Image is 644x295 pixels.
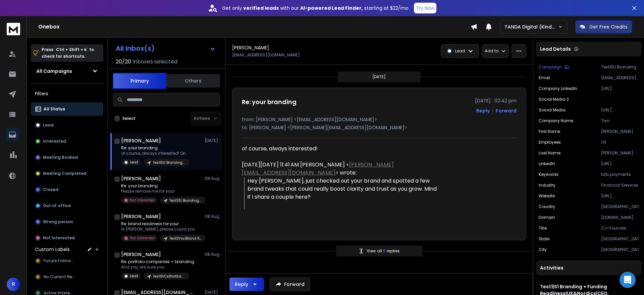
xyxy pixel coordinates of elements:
[539,204,555,209] p: Country
[122,116,136,121] label: Select
[367,248,400,254] p: View all replies
[539,236,549,242] p: State
[121,151,189,156] p: of course, always interested! On
[31,89,103,98] h3: Filters
[130,198,155,203] p: Not Interested
[113,73,166,89] button: Primary
[539,64,569,70] button: Campaign
[44,274,77,280] span: No Current Need
[539,193,555,199] p: Website
[153,274,185,279] p: Test1|VCs|Portfolio Brand Review Angle|UK&Nordics|210225
[55,46,88,53] span: Ctrl + Shift + k
[205,138,220,143] p: [DATE]
[43,235,75,241] p: Not Interested
[31,254,103,267] button: Future Followup
[31,270,103,284] button: No Current Need
[601,193,639,199] p: [URL][DOMAIN_NAME]
[270,278,310,291] button: Forward
[601,226,639,231] p: Co-Founder
[242,116,517,123] p: from: [PERSON_NAME] <[EMAIL_ADDRESS][DOMAIN_NAME]>
[243,5,279,11] strong: verified leads
[31,167,103,180] button: Meeting Completed
[601,150,639,156] p: [PERSON_NAME]
[476,107,490,114] button: Reply
[455,48,465,54] p: Lead
[44,106,65,112] p: All Status
[601,107,639,113] p: [URL][DOMAIN_NAME]
[7,23,20,35] img: logo
[116,58,131,66] span: 20 / 20
[205,214,220,219] p: 08 Aug
[43,122,54,128] p: Lead
[31,135,103,148] button: Interested
[242,161,438,177] div: [DATE][DATE] 11:41 AM [PERSON_NAME] < > wrote:
[539,215,555,220] p: Domain
[601,75,639,81] p: [EMAIL_ADDRESS][DOMAIN_NAME]
[601,236,639,242] p: [GEOGRAPHIC_DATA]
[169,198,202,203] p: Test1|S1 Branding + Funding Readiness|UK&Nordics|CEO, founder|210225
[229,278,264,291] button: Reply
[601,118,639,124] p: Two
[205,252,220,257] p: 08 Aug
[130,274,138,279] p: Lead
[496,107,517,114] div: Forward
[539,75,550,81] p: Email
[601,172,639,177] p: b2b payments
[372,74,386,80] p: [DATE]
[416,5,434,11] p: Try Now
[383,248,387,254] span: 5
[38,23,471,31] h1: Onebox
[116,45,155,52] h1: All Inbox(s)
[475,97,517,104] p: [DATE] : 02:42 pm
[169,236,202,241] p: Test1|Vsc|Brand Readiness Workshop Angle for VCs & Accelerators|UK&nordics|210225
[43,155,78,160] p: Meeting Booked
[539,86,577,91] p: Company LinkedIn
[244,177,438,209] blockquote: Hey [PERSON_NAME], just checked out your brand and spotted a few brand tweaks that could really b...
[130,160,138,165] p: Lead
[153,160,185,165] p: Test1|S1 Branding + Funding Readiness|UK&Nordics|CEO, founder|210225
[121,175,161,182] h1: [PERSON_NAME]
[222,5,409,11] p: Get only with our starting at $22/mo
[36,68,72,75] h1: All Campaigns
[539,183,555,188] p: Industry
[601,204,639,209] p: [GEOGRAPHIC_DATA]
[7,278,20,291] button: R
[539,226,547,231] p: Title
[121,227,202,232] p: Hi [PERSON_NAME], please could you
[539,129,560,134] p: First Name
[44,258,76,263] span: Future Followup
[235,281,248,288] div: Reply
[536,260,641,275] div: Activities
[121,213,161,220] h1: [PERSON_NAME]
[132,58,177,66] h3: Inboxes selected
[31,231,103,245] button: Not Interested
[43,203,71,208] p: Out of office
[601,183,639,188] p: Financial Services
[601,247,639,252] p: [GEOGRAPHIC_DATA]
[31,215,103,229] button: Wrong person
[539,97,569,102] p: Social Media 2
[31,199,103,212] button: Out of office
[232,52,300,58] p: [EMAIL_ADDRESS][DOMAIN_NAME]
[601,161,639,166] p: [URL][DOMAIN_NAME][PERSON_NAME]
[205,290,220,295] p: [DATE]
[540,46,571,52] p: Lead Details
[43,187,58,192] p: Closed
[601,215,639,220] p: [DOMAIN_NAME]
[121,137,161,144] h1: [PERSON_NAME]
[539,107,566,113] p: Social Media
[589,23,628,30] p: Get Free Credits
[504,23,558,30] p: TANDA Digital (Kind Studio)
[575,20,632,34] button: Get Free Credits
[300,5,363,11] strong: AI-powered Lead Finder,
[31,102,103,116] button: All Status
[35,246,70,253] h3: Custom Labels
[620,272,636,288] div: Open Intercom Messenger
[121,259,194,264] p: Re: portfolio companies + branding
[31,151,103,164] button: Meeting Booked
[31,64,103,78] button: All Campaigns
[539,64,562,70] p: Campaign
